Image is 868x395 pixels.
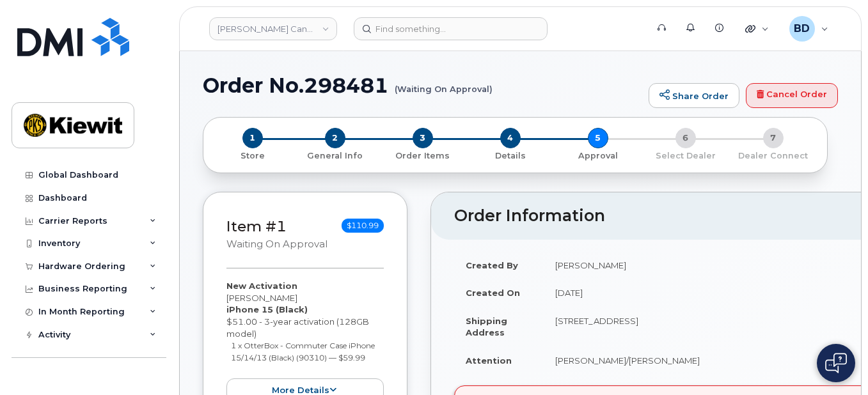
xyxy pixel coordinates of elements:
p: Order Items [384,150,461,162]
a: 3 Order Items [379,148,466,162]
strong: Created By [466,260,518,270]
strong: New Activation [226,281,297,291]
p: Details [471,150,549,162]
strong: iPhone 15 (Black) [226,304,308,314]
a: 1 Store [214,148,291,162]
a: 4 Details [466,148,554,162]
span: $110.99 [342,219,384,233]
strong: Attention [466,355,512,366]
span: 1 [242,128,263,148]
a: Cancel Order [746,83,838,109]
small: Waiting On Approval [226,238,327,250]
small: (Waiting On Approval) [395,74,493,94]
a: 2 General Info [291,148,379,162]
a: Share Order [649,83,739,109]
a: Item #1 [226,217,287,235]
span: 3 [413,128,433,148]
span: 4 [500,128,521,148]
strong: Shipping Address [466,316,507,338]
strong: Created On [466,288,520,298]
img: Open chat [825,353,847,373]
p: General Info [296,150,374,162]
h1: Order No.298481 [203,74,642,97]
span: 2 [325,128,345,148]
small: 1 x OtterBox - Commuter Case iPhone 15/14/13 (Black) (90310) — $59.99 [231,341,375,362]
p: Store [219,150,286,162]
